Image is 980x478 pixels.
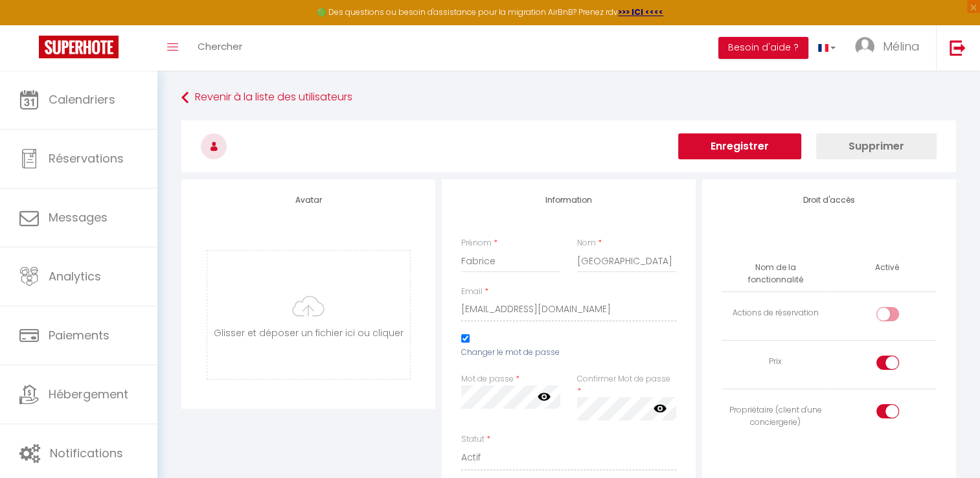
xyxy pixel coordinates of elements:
[50,445,123,461] span: Notifications
[727,356,824,368] div: Prix
[950,40,966,56] img: logout
[49,327,109,343] span: Paiements
[577,237,596,249] label: Nom
[727,307,824,319] div: Actions de réservation
[816,133,937,159] button: Supprimer
[188,25,252,71] a: Chercher
[577,373,670,385] label: Confirmer Mot de passe
[49,91,115,108] span: Calendriers
[181,86,956,109] a: Revenir à la liste des utilisateurs
[201,196,416,205] h4: Avatar
[722,196,937,205] h4: Droit d'accès
[49,268,101,284] span: Analytics
[461,373,514,385] label: Mot de passe
[461,196,676,205] h4: Information
[883,38,920,54] span: Mélina
[39,36,119,58] img: Super Booking
[49,209,108,225] span: Messages
[845,25,936,71] a: ... Mélina
[198,40,242,53] span: Chercher
[727,404,824,429] div: Propriétaire (client d'une conciergerie)
[461,347,560,359] label: Changer le mot de passe
[49,386,128,402] span: Hébergement
[870,256,904,279] th: Activé
[855,37,874,56] img: ...
[678,133,801,159] button: Enregistrer
[722,256,829,291] th: Nom de la fonctionnalité
[718,37,808,59] button: Besoin d'aide ?
[49,150,124,166] span: Réservations
[618,6,663,17] a: >>> ICI <<<<
[461,237,492,249] label: Prénom
[461,286,483,298] label: Email
[461,433,484,446] label: Statut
